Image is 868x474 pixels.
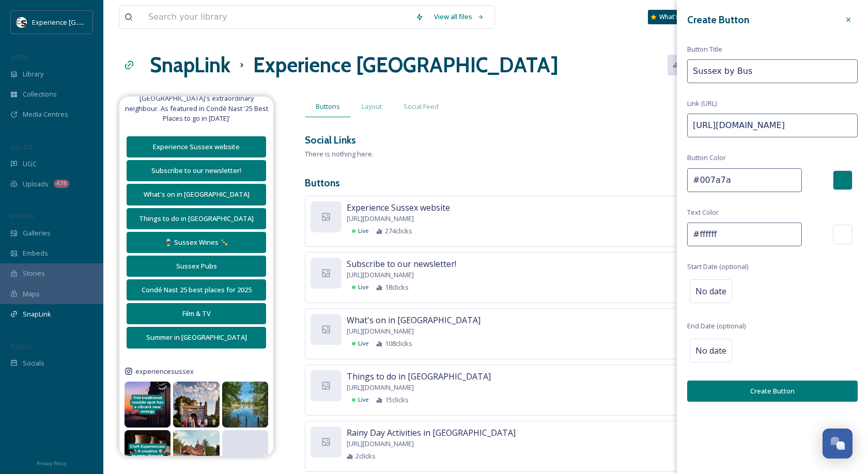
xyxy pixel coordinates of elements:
span: [URL][DOMAIN_NAME] [347,270,414,280]
a: View all files [429,7,489,27]
span: Maps [23,289,40,299]
span: SnapLink [23,309,51,319]
span: 108 clicks [385,339,412,349]
span: [URL][DOMAIN_NAME] [347,439,414,449]
h3: Buttons [305,176,853,191]
input: Search your library [143,6,410,28]
span: Button Color [687,153,726,163]
h3: Create Button [687,12,749,27]
span: experiencesussex [135,367,194,376]
div: Summer in [GEOGRAPHIC_DATA] [132,333,260,342]
button: What's on in [GEOGRAPHIC_DATA] [127,184,266,205]
span: 2 clicks [355,451,376,461]
img: WSCC%20ES%20Socials%20Icon%20-%20Secondary%20-%20Black.jpg [17,17,27,27]
button: Film & TV [127,303,266,324]
div: Sussex Pubs [132,261,260,271]
div: Film & TV [132,309,260,319]
div: Live [347,339,371,349]
img: 529048784_1148932293934007_4602529444004608910_n.jpg [222,382,268,428]
img: 529013676_1148933857267184_5299045802208005512_n.jpg [173,382,219,428]
div: Live [347,395,371,405]
span: 18 clicks [385,282,409,292]
input: My Link [687,59,858,83]
span: End Date (optional) [687,321,746,331]
button: Summer in [GEOGRAPHIC_DATA] [127,327,266,348]
span: [URL][DOMAIN_NAME] [347,214,414,224]
button: Open Chat [823,429,853,459]
span: Collections [23,89,57,99]
span: SOCIALS [10,342,31,350]
input: https://www.snapsea.io [687,114,858,137]
div: 🍷 Sussex Wines 🍾 [132,238,260,247]
span: 274 clicks [385,226,412,236]
div: Subscribe to our newsletter! [132,166,260,176]
h1: Experience [GEOGRAPHIC_DATA] [253,50,559,81]
span: What's on in [GEOGRAPHIC_DATA] [347,314,481,326]
span: Layout [362,102,382,112]
span: Media Centres [23,109,68,119]
span: No date [695,285,726,297]
span: Galleries [23,228,51,238]
button: Experience Sussex website [127,136,266,157]
span: UGC [23,159,37,169]
span: MEDIA [10,53,28,61]
button: Subscribe to our newsletter! [127,160,266,181]
span: WIDGETS [10,212,34,220]
span: Button Title [687,44,722,54]
span: There is nothing here. [305,149,374,159]
div: Experience Sussex website [132,142,260,152]
span: Buttons [316,102,340,112]
span: Text Color [687,208,719,217]
span: No date [695,344,726,357]
div: Live [347,226,371,236]
span: Stories [23,268,45,278]
a: Privacy Policy [37,456,67,469]
span: Experience [GEOGRAPHIC_DATA] [32,17,134,27]
div: What's on in [GEOGRAPHIC_DATA] [132,189,260,199]
span: Embeds [23,248,48,258]
span: Rainy Day Activities in [GEOGRAPHIC_DATA] [347,426,516,439]
img: 531996477_1153051570188746_1520599039108368503_n.jpg [125,382,171,428]
span: COLLECT [10,143,33,151]
button: Things to do in [GEOGRAPHIC_DATA] [127,208,266,229]
span: 15 clicks [385,395,409,405]
h3: Social Links [305,133,356,148]
div: Live [347,282,371,292]
span: Privacy Policy [37,460,67,467]
span: [URL][DOMAIN_NAME] [347,326,414,336]
button: Analytics [668,55,718,75]
span: Uploads [23,179,49,189]
span: Social Feed [404,102,439,112]
span: Link (URL) [687,99,717,108]
span: Things to do in [GEOGRAPHIC_DATA] [347,370,491,383]
span: Subscribe to our newsletter! [347,258,456,270]
button: Condé Nast 25 best places for 2025 [127,279,266,301]
button: 🍷 Sussex Wines 🍾 [127,232,266,253]
span: Experience Sussex website [347,201,450,214]
div: 478 [54,180,69,188]
span: Library [23,69,43,79]
span: Bringing you the best of [GEOGRAPHIC_DATA], [GEOGRAPHIC_DATA]'s extraordinary neighbour. As featu... [125,84,268,123]
button: Sussex Pubs [127,256,266,277]
a: What's New [648,10,700,24]
button: Create Button [687,381,858,402]
a: SnapLink [150,50,230,81]
div: Condé Nast 25 best places for 2025 [132,285,260,295]
span: [URL][DOMAIN_NAME] [347,383,414,392]
span: Socials [23,358,44,368]
span: Start Date (optional) [687,262,748,272]
a: Analytics [668,55,723,75]
div: Things to do in [GEOGRAPHIC_DATA] [132,214,260,224]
